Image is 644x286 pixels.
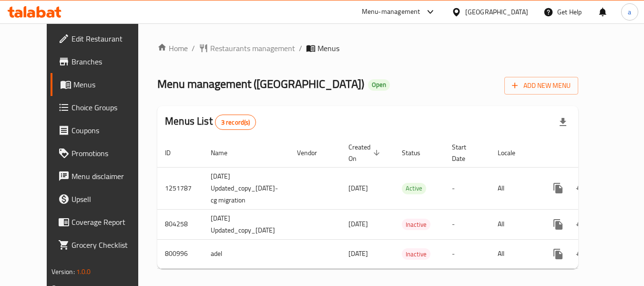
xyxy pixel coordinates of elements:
span: Menus [73,79,147,90]
a: Menus [51,73,154,96]
div: Menu-management [362,6,420,18]
span: Status [402,147,433,159]
span: [DATE] [348,247,368,260]
a: Choice Groups [51,96,154,119]
span: Inactive [402,219,430,230]
button: Change Status [570,213,593,236]
td: All [490,239,539,268]
td: - [444,239,490,268]
h2: Menus List [165,114,256,130]
span: Open [368,81,390,89]
a: Coverage Report [51,211,154,233]
span: Locale [498,147,528,159]
div: Inactive [402,248,430,260]
td: 800996 [157,239,203,268]
button: more [547,177,570,200]
div: Export file [552,111,574,134]
span: ID [165,147,183,159]
li: / [299,42,302,54]
a: Restaurants management [199,42,295,54]
span: Grocery Checklist [72,239,147,251]
span: Menus [317,42,339,54]
td: 1251787 [157,167,203,209]
span: 1.0.0 [76,265,91,278]
span: [DATE] [348,218,368,230]
nav: breadcrumb [157,42,578,54]
span: Active [402,183,426,194]
span: Restaurants management [210,42,295,54]
span: Coupons [72,125,147,136]
div: [GEOGRAPHIC_DATA] [465,7,528,17]
span: Menu disclaimer [72,170,147,182]
button: more [547,243,570,265]
a: Branches [51,50,154,73]
a: Coupons [51,119,154,142]
button: Change Status [570,177,593,200]
span: Created On [348,141,383,164]
span: Choice Groups [72,102,147,113]
span: Edit Restaurant [72,33,147,44]
span: Coverage Report [72,216,147,228]
a: Home [157,42,188,54]
span: [DATE] [348,182,368,194]
td: adel [203,239,289,268]
button: Change Status [570,243,593,265]
div: Active [402,183,426,194]
a: Grocery Checklist [51,233,154,256]
span: Menu management ( [GEOGRAPHIC_DATA] ) [157,73,364,95]
button: more [547,213,570,236]
td: 804258 [157,209,203,239]
span: Upsell [72,193,147,205]
li: / [192,42,195,54]
td: [DATE] Updated_copy_[DATE]-cg migration [203,167,289,209]
span: Inactive [402,249,430,260]
div: Inactive [402,219,430,230]
span: Promotions [72,148,147,159]
span: Vendor [297,147,329,159]
a: Edit Restaurant [51,27,154,50]
a: Menu disclaimer [51,165,154,188]
a: Upsell [51,188,154,211]
button: Add New Menu [504,77,578,95]
span: Version: [51,265,75,278]
td: [DATE] Updated_copy_[DATE] [203,209,289,239]
td: All [490,167,539,209]
td: All [490,209,539,239]
span: Start Date [452,141,479,164]
a: Promotions [51,142,154,165]
span: a [628,7,631,17]
span: Branches [72,56,147,67]
td: - [444,209,490,239]
td: - [444,167,490,209]
div: Total records count [215,115,256,130]
span: Add New Menu [512,80,571,92]
span: 3 record(s) [215,118,256,127]
span: Name [211,147,240,159]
